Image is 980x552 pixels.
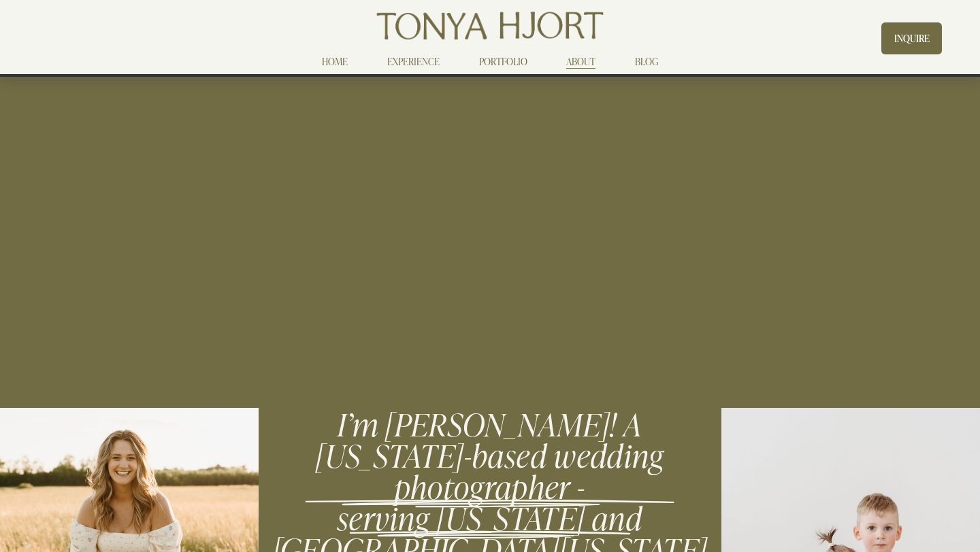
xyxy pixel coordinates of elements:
span: I’m [PERSON_NAME]! A [US_STATE]-based wedding photographer - [316,403,671,506]
a: BLOG [635,54,658,70]
a: PORTFOLIO [479,54,527,70]
a: ABOUT [566,54,595,70]
img: Tonya Hjort [374,7,606,45]
a: HOME [322,54,348,70]
a: INQUIRE [881,22,941,54]
a: EXPERIENCE [387,54,440,70]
